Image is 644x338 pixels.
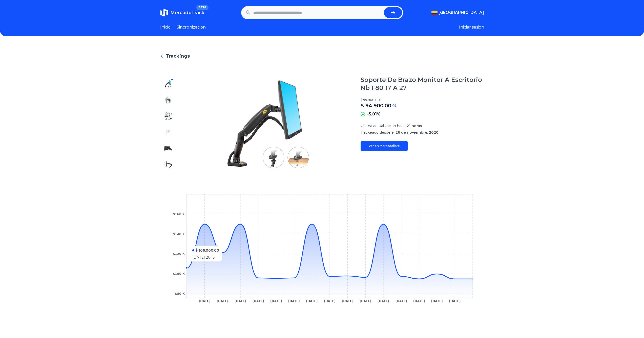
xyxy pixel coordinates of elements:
tspan: [DATE] [288,299,300,303]
span: Trackeado desde el [361,130,394,135]
a: Trackings [160,53,484,60]
img: Soporte De Brazo Monitor A Escritorio Nb F80 17 A 27 [164,80,172,88]
tspan: $160 K [173,212,185,216]
button: [GEOGRAPHIC_DATA] [431,10,484,16]
tspan: [DATE] [306,299,318,303]
p: $ 94.900,00 [361,102,391,109]
span: MercadoTrack [170,10,204,15]
span: 21 horas [407,124,422,128]
img: Soporte De Brazo Monitor A Escritorio Nb F80 17 A 27 [164,112,172,120]
p: -5,01% [367,111,381,117]
img: Soporte De Brazo Monitor A Escritorio Nb F80 17 A 27 [186,76,350,173]
span: Ultima actualizacion hace [361,124,406,128]
tspan: $120 K [173,252,185,256]
img: Soporte De Brazo Monitor A Escritorio Nb F80 17 A 27 [164,96,172,104]
tspan: [DATE] [324,299,336,303]
img: Soporte De Brazo Monitor A Escritorio Nb F80 17 A 27 [164,128,172,136]
span: 26 de noviembre, 2020 [396,130,439,135]
tspan: [DATE] [217,299,228,303]
span: [GEOGRAPHIC_DATA] [439,10,484,16]
a: Ver en Mercadolibre [361,141,408,151]
tspan: $80 K [175,292,185,296]
tspan: $140 K [173,232,185,236]
tspan: [DATE] [235,299,246,303]
span: Trackings [166,53,190,60]
img: MercadoTrack [160,9,168,17]
tspan: [DATE] [449,299,461,303]
img: Colombia [431,11,438,15]
tspan: [DATE] [360,299,371,303]
tspan: [DATE] [199,299,210,303]
tspan: [DATE] [378,299,389,303]
tspan: [DATE] [413,299,425,303]
tspan: [DATE] [395,299,407,303]
a: Sincronizacion [177,24,206,30]
tspan: [DATE] [252,299,264,303]
tspan: [DATE] [270,299,282,303]
img: Soporte De Brazo Monitor A Escritorio Nb F80 17 A 27 [164,144,172,153]
a: Inicio [160,24,171,30]
a: MercadoTrackBETA [160,9,204,17]
span: BETA [196,5,208,10]
tspan: [DATE] [431,299,443,303]
tspan: $100 K [173,272,185,276]
tspan: [DATE] [342,299,353,303]
p: $ 99.900,00 [361,98,484,102]
h1: Soporte De Brazo Monitor A Escritorio Nb F80 17 A 27 [361,76,484,92]
img: Soporte De Brazo Monitor A Escritorio Nb F80 17 A 27 [164,161,172,169]
button: Iniciar sesion [459,24,484,30]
